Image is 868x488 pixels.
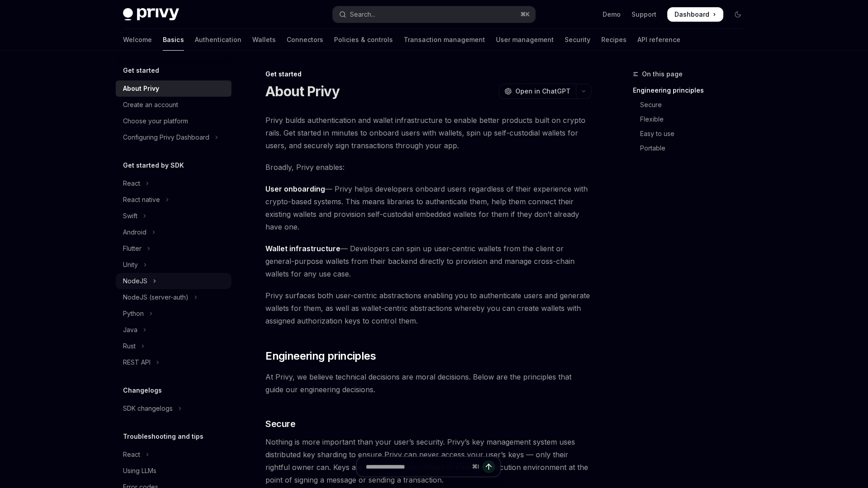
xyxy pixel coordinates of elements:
[667,7,723,22] a: Dashboard
[565,29,590,51] a: Security
[637,29,680,51] a: API reference
[123,431,203,442] h5: Troubleshooting and tips
[123,178,140,189] div: React
[123,29,152,51] a: Welcome
[601,29,627,51] a: Recipes
[123,403,173,414] div: SDK changelogs
[116,208,231,224] button: Toggle Swift section
[123,449,140,460] div: React
[265,349,376,363] span: Engineering principles
[287,29,323,51] a: Connectors
[675,10,709,19] span: Dashboard
[116,305,231,322] button: Toggle Python section
[123,357,151,368] div: REST API
[116,97,231,113] a: Create an account
[482,460,495,473] button: Send message
[265,114,591,152] span: Privy builds authentication and wallet infrastructure to enable better products built on crypto r...
[123,83,159,94] div: About Privy
[116,224,231,240] button: Toggle Android section
[116,273,231,289] button: Toggle NodeJS section
[265,436,591,486] span: Nothing is more important than your user’s security. Privy’s key management system uses distribut...
[195,29,241,51] a: Authentication
[633,83,752,98] a: Engineering principles
[123,308,144,319] div: Python
[515,87,571,96] span: Open in ChatGPT
[116,446,231,463] button: Toggle React section
[499,84,576,99] button: Open in ChatGPT
[366,457,468,477] input: Ask a question...
[116,400,231,417] button: Toggle SDK changelogs section
[265,418,295,430] span: Secure
[116,463,231,479] a: Using LLMs
[350,9,375,20] div: Search...
[123,8,179,21] img: dark logo
[633,127,752,141] a: Easy to use
[252,29,276,51] a: Wallets
[333,6,535,23] button: Open search
[633,98,752,112] a: Secure
[123,211,137,221] div: Swift
[123,116,188,127] div: Choose your platform
[265,184,325,193] strong: User onboarding
[123,292,189,303] div: NodeJS (server-auth)
[116,80,231,97] a: About Privy
[265,70,591,79] div: Get started
[265,289,591,327] span: Privy surfaces both user-centric abstractions enabling you to authenticate users and generate wal...
[265,161,591,174] span: Broadly, Privy enables:
[123,259,138,270] div: Unity
[116,354,231,371] button: Toggle REST API section
[116,338,231,354] button: Toggle Rust section
[123,160,184,171] h5: Get started by SDK
[123,341,136,352] div: Rust
[123,324,137,335] div: Java
[265,242,591,280] span: — Developers can spin up user-centric wallets from the client or general-purpose wallets from the...
[496,29,554,51] a: User management
[265,83,340,99] h1: About Privy
[520,11,530,18] span: ⌘ K
[632,10,656,19] a: Support
[603,10,621,19] a: Demo
[265,244,340,253] strong: Wallet infrastructure
[116,240,231,257] button: Toggle Flutter section
[116,192,231,208] button: Toggle React native section
[123,65,159,76] h5: Get started
[642,69,683,80] span: On this page
[731,7,745,22] button: Toggle dark mode
[123,132,209,143] div: Configuring Privy Dashboard
[123,227,146,238] div: Android
[265,371,591,396] span: At Privy, we believe technical decisions are moral decisions. Below are the principles that guide...
[633,141,752,155] a: Portable
[123,99,178,110] div: Create an account
[116,257,231,273] button: Toggle Unity section
[116,322,231,338] button: Toggle Java section
[633,112,752,127] a: Flexible
[123,276,147,286] div: NodeJS
[404,29,485,51] a: Transaction management
[116,129,231,145] button: Toggle Configuring Privy Dashboard section
[123,194,160,205] div: React native
[116,289,231,305] button: Toggle NodeJS (server-auth) section
[123,243,142,254] div: Flutter
[163,29,184,51] a: Basics
[334,29,393,51] a: Policies & controls
[116,113,231,129] a: Choose your platform
[123,465,156,476] div: Using LLMs
[116,175,231,192] button: Toggle React section
[265,183,591,233] span: — Privy helps developers onboard users regardless of their experience with crypto-based systems. ...
[123,385,162,396] h5: Changelogs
